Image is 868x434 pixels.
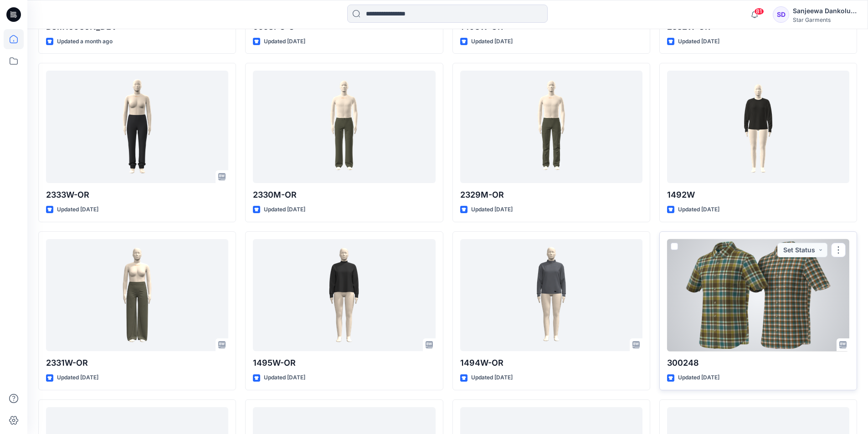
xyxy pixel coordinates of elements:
p: Updated [DATE] [678,37,719,46]
p: 1495W-OR [253,357,435,369]
div: Sanjeewa Dankoluwage [793,5,857,16]
a: 2333W-OR [46,71,228,183]
p: Updated [DATE] [471,37,513,46]
p: 1494W-OR [460,357,642,369]
p: Updated [DATE] [264,205,305,214]
p: 2333W-OR [46,189,228,201]
p: Updated [DATE] [264,37,305,46]
a: 1494W-OR [460,239,642,352]
p: 2330M-OR [253,189,435,201]
p: Updated [DATE] [57,373,98,383]
a: 2330M-OR [253,71,435,183]
p: 2329M-OR [460,189,642,201]
p: Updated [DATE] [471,205,513,214]
a: 1495W-OR [253,239,435,352]
a: 300248 [667,239,849,352]
p: Updated [DATE] [678,373,719,383]
a: 2331W-OR [46,239,228,352]
div: SD [773,6,789,23]
p: 1492W [667,189,849,201]
p: Updated a month ago [57,37,113,46]
p: Updated [DATE] [471,373,513,383]
span: 81 [754,8,764,15]
a: 1492W [667,71,849,183]
p: Updated [DATE] [264,373,305,383]
p: 300248 [667,357,849,369]
div: Star Garments [793,16,857,23]
p: Updated [DATE] [678,205,719,214]
a: 2329M-OR [460,71,642,183]
p: Updated [DATE] [57,205,98,214]
p: 2331W-OR [46,357,228,369]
